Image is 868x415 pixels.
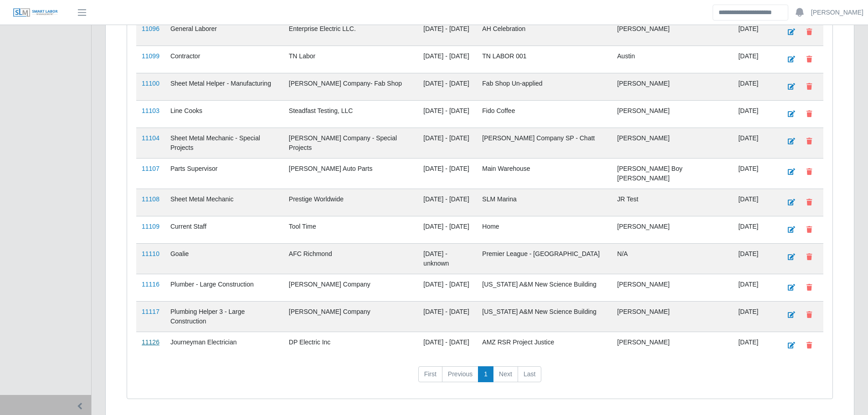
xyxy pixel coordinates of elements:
[142,134,159,142] a: 11104
[612,189,733,216] td: JR Test
[13,8,58,18] img: SLM Logo
[283,274,418,301] td: [PERSON_NAME] Company
[418,301,477,332] td: [DATE] - [DATE]
[165,301,283,332] td: Plumbing Helper 3 - Large Construction
[612,100,733,128] td: [PERSON_NAME]
[713,5,788,20] input: Search
[142,250,159,257] a: 11110
[733,189,776,216] td: [DATE]
[283,73,418,100] td: [PERSON_NAME] Company- Fab Shop
[142,195,159,203] a: 11108
[733,243,776,274] td: [DATE]
[733,332,776,359] td: [DATE]
[142,223,159,230] a: 11109
[418,216,477,243] td: [DATE] - [DATE]
[418,46,477,73] td: [DATE] - [DATE]
[477,301,611,332] td: [US_STATE] A&M New Science Building
[418,274,477,301] td: [DATE] - [DATE]
[283,332,418,359] td: DP Electric Inc
[283,301,418,332] td: [PERSON_NAME] Company
[733,73,776,100] td: [DATE]
[283,128,418,158] td: [PERSON_NAME] Company - Special Projects
[733,274,776,301] td: [DATE]
[142,338,159,346] a: 11126
[165,158,283,189] td: Parts Supervisor
[478,366,493,383] a: 1
[477,189,611,216] td: SLM Marina
[165,73,283,100] td: Sheet Metal Helper - Manufacturing
[477,73,611,100] td: Fab Shop Un-applied
[733,100,776,128] td: [DATE]
[142,107,159,114] a: 11103
[283,243,418,274] td: AFC Richmond
[283,158,418,189] td: [PERSON_NAME] Auto Parts
[612,274,733,301] td: [PERSON_NAME]
[142,52,159,60] a: 11099
[811,8,863,17] a: [PERSON_NAME]
[477,18,611,46] td: AH Celebration
[477,274,611,301] td: [US_STATE] A&M New Science Building
[733,18,776,46] td: [DATE]
[142,25,159,32] a: 11096
[165,46,283,73] td: Contractor
[733,301,776,332] td: [DATE]
[165,332,283,359] td: Journeyman Electrician
[283,18,418,46] td: Enterprise Electric LLC.
[477,46,611,73] td: TN LABOR 001
[165,18,283,46] td: General Laborer
[733,216,776,243] td: [DATE]
[612,158,733,189] td: [PERSON_NAME] Boy [PERSON_NAME]
[165,243,283,274] td: Goalie
[142,80,159,87] a: 11100
[477,243,611,274] td: Premier League - [GEOGRAPHIC_DATA]
[165,274,283,301] td: Plumber - Large Construction
[477,332,611,359] td: AMZ RSR Project Justice
[733,46,776,73] td: [DATE]
[418,73,477,100] td: [DATE] - [DATE]
[136,366,823,390] nav: pagination
[612,128,733,158] td: [PERSON_NAME]
[418,332,477,359] td: [DATE] - [DATE]
[283,46,418,73] td: TN Labor
[142,281,159,288] a: 11116
[612,301,733,332] td: [PERSON_NAME]
[142,165,159,172] a: 11107
[612,332,733,359] td: [PERSON_NAME]
[418,189,477,216] td: [DATE] - [DATE]
[418,100,477,128] td: [DATE] - [DATE]
[165,100,283,128] td: Line Cooks
[733,158,776,189] td: [DATE]
[733,128,776,158] td: [DATE]
[283,189,418,216] td: Prestige Worldwide
[612,73,733,100] td: [PERSON_NAME]
[142,308,159,315] a: 11117
[477,158,611,189] td: Main Warehouse
[612,216,733,243] td: [PERSON_NAME]
[612,243,733,274] td: N/A
[477,216,611,243] td: Home
[283,100,418,128] td: Steadfast Testing, LLC
[165,189,283,216] td: Sheet Metal Mechanic
[418,158,477,189] td: [DATE] - [DATE]
[477,128,611,158] td: [PERSON_NAME] Company SP - Chatt
[418,18,477,46] td: [DATE] - [DATE]
[612,18,733,46] td: [PERSON_NAME]
[418,128,477,158] td: [DATE] - [DATE]
[612,46,733,73] td: Austin
[283,216,418,243] td: Tool Time
[418,243,477,274] td: [DATE] - unknown
[165,216,283,243] td: Current Staff
[477,100,611,128] td: Fido Coffee
[165,128,283,158] td: Sheet Metal Mechanic - Special Projects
